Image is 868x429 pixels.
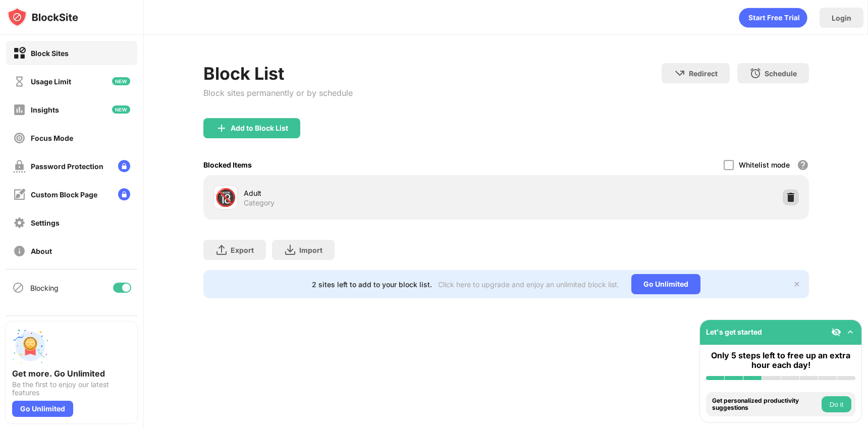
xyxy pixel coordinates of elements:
[739,8,807,28] div: animation
[31,134,73,142] div: Focus Mode
[831,327,841,337] img: eye-not-visible.svg
[312,280,432,289] div: 2 sites left to add to your block list.
[203,160,252,169] div: Blocked Items
[244,188,506,198] div: Adult
[203,88,353,98] div: Block sites permanently or by schedule
[13,103,26,116] img: insights-off.svg
[712,397,819,412] div: Get personalized productivity suggestions
[13,245,26,257] img: about-off.svg
[31,190,97,199] div: Custom Block Page
[31,247,52,255] div: About
[832,14,851,22] div: Login
[12,381,131,397] div: Be the first to enjoy our latest features
[793,280,801,288] img: x-button.svg
[31,219,60,227] div: Settings
[30,284,59,292] div: Blocking
[706,351,855,370] div: Only 5 steps left to free up an extra hour each day!
[203,63,353,84] div: Block List
[822,396,851,412] button: Do it
[438,280,619,289] div: Click here to upgrade and enjoy an unlimited block list.
[765,69,797,78] div: Schedule
[13,47,26,60] img: block-on.svg
[215,187,236,208] div: 🔞
[118,188,130,200] img: lock-menu.svg
[244,198,275,207] div: Category
[31,77,71,86] div: Usage Limit
[118,160,130,172] img: lock-menu.svg
[12,328,48,364] img: push-unlimited.svg
[739,160,790,169] div: Whitelist mode
[13,160,26,173] img: password-protection-off.svg
[13,217,26,229] img: settings-off.svg
[12,368,131,379] div: Get more. Go Unlimited
[299,246,322,254] div: Import
[13,75,26,88] img: time-usage-off.svg
[31,162,103,171] div: Password Protection
[13,188,26,201] img: customize-block-page-off.svg
[112,105,130,114] img: new-icon.svg
[12,282,24,294] img: blocking-icon.svg
[12,401,73,417] div: Go Unlimited
[13,132,26,144] img: focus-off.svg
[231,124,288,132] div: Add to Block List
[31,49,69,58] div: Block Sites
[845,327,855,337] img: omni-setup-toggle.svg
[706,328,762,336] div: Let's get started
[231,246,254,254] div: Export
[31,105,59,114] div: Insights
[112,77,130,85] img: new-icon.svg
[631,274,700,294] div: Go Unlimited
[7,7,78,27] img: logo-blocksite.svg
[689,69,718,78] div: Redirect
